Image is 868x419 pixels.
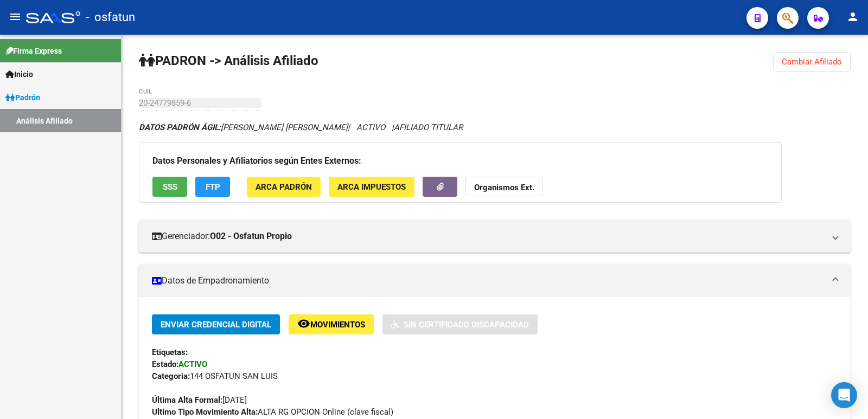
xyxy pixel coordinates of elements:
span: Movimientos [310,320,365,330]
div: Open Intercom Messenger [831,382,857,408]
span: ARCA Padrón [256,182,312,192]
span: FTP [206,182,220,192]
strong: Última Alta Formal: [152,395,222,405]
span: - osfatun [86,5,135,29]
button: FTP [195,177,230,197]
strong: O02 - Osfatun Propio [210,230,292,242]
strong: PADRON -> Análisis Afiliado [139,53,318,68]
button: Enviar Credencial Digital [152,314,280,334]
span: Padrón [5,92,40,104]
button: Organismos Ext. [465,177,543,197]
button: ARCA Padrón [247,177,321,197]
strong: Estado: [152,359,178,369]
mat-icon: remove_red_eye [297,317,310,330]
strong: Ultimo Tipo Movimiento Alta: [152,407,258,417]
span: Sin Certificado Discapacidad [404,320,529,330]
button: Sin Certificado Discapacidad [382,314,538,334]
strong: ACTIVO [178,359,207,369]
mat-panel-title: Gerenciador: [152,230,825,242]
mat-expansion-panel-header: Datos de Empadronamiento [139,265,851,297]
span: ARCA Impuestos [337,182,406,192]
h3: Datos Personales y Afiliatorios según Entes Externos: [152,153,768,169]
span: AFILIADO TITULAR [394,123,463,132]
strong: Organismos Ext. [474,183,534,192]
span: [PERSON_NAME] [PERSON_NAME] [139,123,348,132]
mat-expansion-panel-header: Gerenciador:O02 - Osfatun Propio [139,220,851,253]
button: SSS [152,177,187,197]
i: | ACTIVO | [139,123,463,132]
button: ARCA Impuestos [329,177,414,197]
strong: Categoria: [152,371,190,381]
button: Cambiar Afiliado [773,52,851,72]
span: [DATE] [152,395,247,405]
span: SSS [163,182,177,192]
mat-panel-title: Datos de Empadronamiento [152,275,825,287]
span: Cambiar Afiliado [782,57,842,67]
span: Inicio [5,68,33,80]
strong: Etiquetas: [152,347,188,357]
mat-icon: person [846,10,859,23]
div: 144 OSFATUN SAN LUIS [152,370,838,382]
mat-icon: menu [9,10,22,23]
span: Enviar Credencial Digital [161,320,271,330]
strong: DATOS PADRÓN ÁGIL: [139,123,221,132]
span: Firma Express [5,45,62,57]
button: Movimientos [289,314,374,334]
span: ALTA RG OPCION Online (clave fiscal) [152,407,393,417]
